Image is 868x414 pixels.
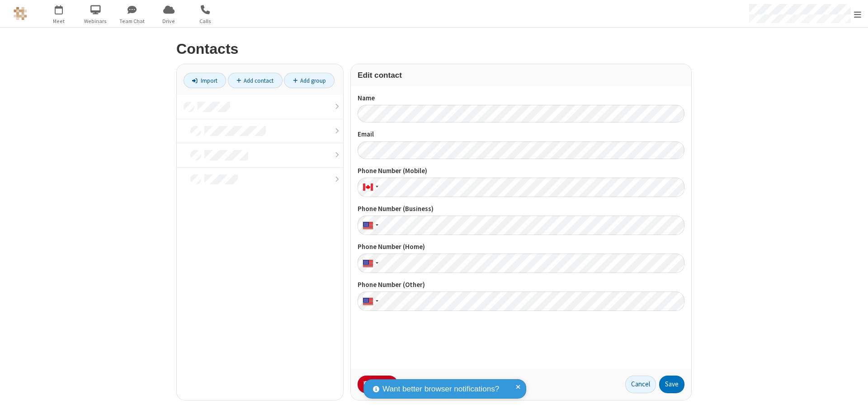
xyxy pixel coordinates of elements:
[358,216,381,235] div: United States: + 1
[42,17,76,25] span: Meet
[358,166,684,176] label: Phone Number (Mobile)
[845,390,861,408] iframe: Chat
[358,242,684,252] label: Phone Number (Home)
[358,204,684,214] label: Phone Number (Business)
[382,383,499,395] span: Want better browser notifications?
[358,71,684,80] h3: Edit contact
[659,376,684,394] button: Save
[358,93,684,103] label: Name
[152,17,186,25] span: Drive
[189,17,222,25] span: Calls
[228,73,283,88] a: Add contact
[184,73,226,88] a: Import
[358,129,684,140] label: Email
[284,73,335,88] a: Add group
[625,376,656,394] button: Cancel
[358,254,381,273] div: United States: + 1
[358,178,381,197] div: Canada: + 1
[176,41,692,57] h2: Contacts
[115,17,149,25] span: Team Chat
[358,292,381,311] div: United States: + 1
[358,280,684,290] label: Phone Number (Other)
[14,7,27,20] img: QA Selenium DO NOT DELETE OR CHANGE
[79,17,113,25] span: Webinars
[358,376,398,394] button: Delete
